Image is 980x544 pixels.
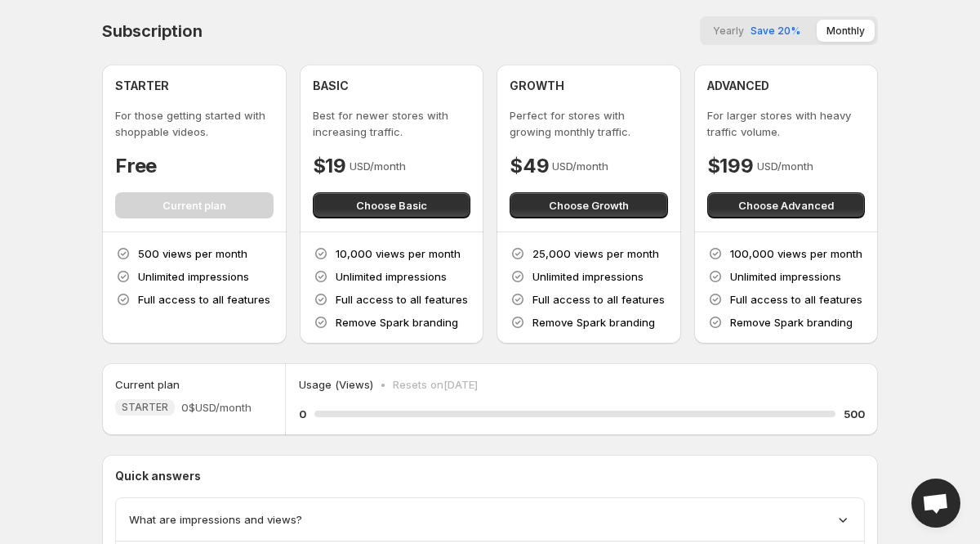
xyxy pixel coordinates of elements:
[532,245,659,262] p: 25,000 views per month
[115,376,180,393] h5: Current plan
[299,376,373,393] p: Usage (Views)
[730,245,862,262] p: 100,000 views per month
[510,153,549,179] h4: $49
[313,107,471,140] p: Best for newer stores with increasing traffic.
[380,376,386,393] p: •
[730,291,862,308] p: Full access to all features
[751,25,800,37] span: Save 20%
[299,406,306,422] h5: 0
[350,158,406,174] p: USD/month
[115,468,865,484] p: Quick answers
[707,192,866,218] button: Choose Advanced
[730,268,841,285] p: Unlimited impressions
[510,107,668,140] p: Perfect for stores with growing monthly traffic.
[313,78,349,94] h4: BASIC
[707,107,866,140] p: For larger stores with heavy traffic volume.
[707,78,769,94] h4: ADVANCED
[552,158,608,174] p: USD/month
[313,153,346,179] h4: $19
[313,192,471,218] button: Choose Basic
[138,245,247,262] p: 500 views per month
[730,314,853,330] p: Remove Spark branding
[532,314,655,330] p: Remove Spark branding
[138,291,270,308] p: Full access to all features
[115,153,157,179] h4: Free
[549,197,629,214] span: Choose Growth
[844,406,865,422] h5: 500
[115,107,274,140] p: For those getting started with shoppable videos.
[129,511,302,528] span: What are impressions and views?
[115,78,169,94] h4: STARTER
[336,268,447,285] p: Unlimited impressions
[703,20,810,42] button: YearlySave 20%
[336,314,458,330] p: Remove Spark branding
[757,158,813,174] p: USD/month
[138,268,249,285] p: Unlimited impressions
[356,197,427,214] span: Choose Basic
[122,401,168,414] span: STARTER
[532,268,644,285] p: Unlimited impressions
[181,399,252,416] span: 0$ USD/month
[911,479,960,528] a: Open chat
[102,21,203,41] h4: Subscription
[510,192,668,218] button: Choose Growth
[393,376,478,393] p: Resets on [DATE]
[336,291,468,308] p: Full access to all features
[817,20,875,42] button: Monthly
[336,245,461,262] p: 10,000 views per month
[510,78,564,94] h4: GROWTH
[532,291,665,308] p: Full access to all features
[713,25,744,37] span: Yearly
[738,197,834,214] span: Choose Advanced
[707,153,754,179] h4: $199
